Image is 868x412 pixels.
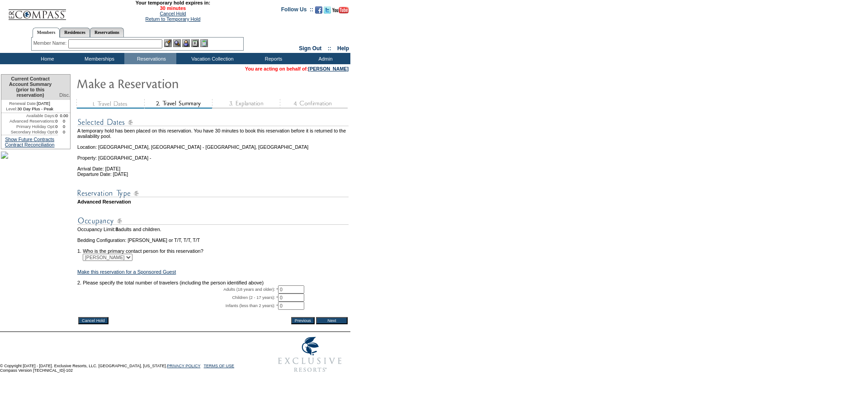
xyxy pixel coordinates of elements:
img: subTtlSelectedDates.gif [77,117,349,128]
td: Secondary Holiday Opt: [1,129,55,135]
td: Memberships [72,53,124,64]
td: Advanced Reservation [77,199,349,204]
img: Become our fan on Facebook [315,6,322,14]
img: subTtlOccupancy.gif [77,215,349,227]
td: Arrival Date: [DATE] [77,161,349,171]
span: Level: [6,106,17,112]
td: Infants (less than 2 years): * [77,302,278,310]
td: Location: [GEOGRAPHIC_DATA], [GEOGRAPHIC_DATA] - [GEOGRAPHIC_DATA], [GEOGRAPHIC_DATA] [77,139,349,150]
td: [DATE] [1,100,58,106]
td: 0.00 [58,113,70,118]
img: step2_state2.gif [144,99,212,109]
td: 0 [58,129,70,135]
a: Follow us on Twitter [324,9,331,14]
td: Follow Us :: [281,5,313,16]
span: 8 [115,227,118,232]
img: Make Reservation [76,74,257,92]
img: step1_state3.gif [76,99,144,109]
a: PRIVACY POLICY [167,364,200,368]
a: Residences [60,28,90,37]
span: Renewal Date: [9,101,37,106]
a: Return to Temporary Hold [146,16,201,22]
a: Become our fan on Facebook [315,9,322,14]
td: Departure Date: [DATE] [77,171,349,177]
td: Adults (18 years and older): * [77,285,278,294]
input: Cancel Hold [78,317,108,324]
td: 2. Please specify the total number of travelers (including the person identified above) [77,280,349,285]
td: 0 [55,113,58,118]
td: Home [20,53,72,64]
span: 30 minutes [71,5,274,11]
img: sb9.jpg [1,152,8,159]
img: Reservations [191,39,199,47]
td: 0 [55,124,58,129]
td: Children (2 - 17 years): * [77,294,278,302]
img: Subscribe to our YouTube Channel [332,7,349,14]
img: Compass Home [8,2,66,20]
span: :: [328,45,331,52]
td: A temporary hold has been placed on this reservation. You have 30 minutes to book this reservatio... [77,128,349,139]
a: Make this reservation for a Sponsored Guest [77,269,176,275]
td: Vacation Collection [176,53,246,64]
input: Next [316,317,348,324]
input: Previous [291,317,315,324]
td: Admin [298,53,350,64]
a: Sign Out [299,45,321,52]
img: Impersonate [182,39,190,47]
td: Reports [246,53,298,64]
td: Property: [GEOGRAPHIC_DATA] - [77,150,349,161]
a: Members [33,28,60,38]
img: Follow us on Twitter [324,6,331,14]
a: TERMS OF USE [204,364,235,368]
td: 0 [55,118,58,124]
td: Advanced Reservations: [1,118,55,124]
a: Subscribe to our YouTube Channel [332,9,349,14]
span: You are acting on behalf of: [245,66,349,71]
img: step3_state1.gif [212,99,280,109]
img: b_calculator.gif [200,39,208,47]
td: Available Days: [1,113,55,118]
div: Member Name: [33,39,68,47]
img: View [173,39,181,47]
a: Contract Reconciliation [5,142,55,147]
td: 30 Day Plus - Peak [1,106,58,113]
img: subTtlResType.gif [77,188,349,199]
a: Help [337,45,349,52]
td: 0 [58,118,70,124]
td: Reservations [124,53,176,64]
a: Cancel Hold [160,11,186,16]
td: Occupancy Limit: adults and children. [77,227,349,232]
a: Reservations [90,28,124,37]
td: Primary Holiday Opt: [1,124,55,129]
td: 0 [55,129,58,135]
span: Disc. [59,92,70,98]
a: [PERSON_NAME] [308,66,349,71]
img: b_edit.gif [164,39,172,47]
td: Bedding Configuration: [PERSON_NAME] or T/T, T/T, T/T [77,237,349,243]
td: 0 [58,124,70,129]
img: step4_state1.gif [280,99,348,109]
td: Current Contract Account Summary (prior to this reservation) [1,75,58,100]
td: 1. Who is the primary contact person for this reservation? [77,243,349,254]
a: Show Future Contracts [5,137,54,142]
img: Exclusive Resorts [269,332,350,377]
